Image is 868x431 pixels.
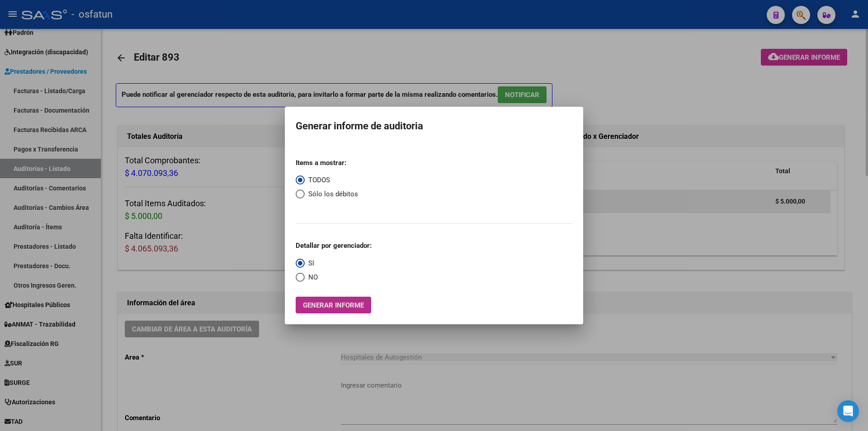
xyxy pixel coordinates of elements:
span: SI [305,258,314,269]
span: Generar informe [303,301,364,309]
span: TODOS [305,175,330,185]
button: Generar informe [296,297,371,313]
div: Open Intercom Messenger [837,400,859,422]
h1: Generar informe de auditoria [296,118,572,135]
mat-radio-group: Select an option [296,234,372,282]
strong: Items a mostrar: [296,159,346,167]
span: NO [305,272,318,283]
mat-radio-group: Select an option [296,151,358,213]
span: Sólo los débitos [305,189,358,199]
strong: Detallar por gerenciador: [296,242,372,250]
